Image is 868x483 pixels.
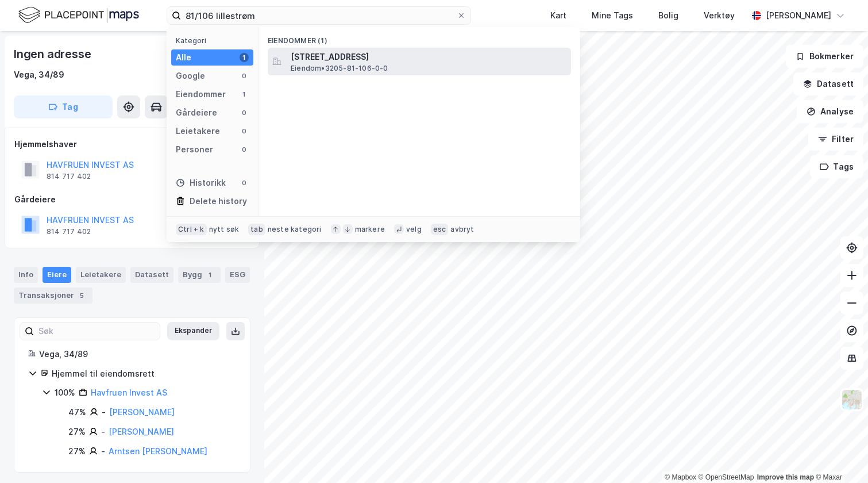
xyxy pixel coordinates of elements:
div: 27% [68,425,86,439]
span: Eiendom • 3205-81-106-0-0 [291,64,388,73]
span: [STREET_ADDRESS] [291,50,566,64]
a: [PERSON_NAME] [109,407,175,417]
div: Mine Tags [592,9,633,22]
div: 0 [240,126,249,136]
div: 5 [76,290,88,301]
div: 100% [55,386,75,400]
div: Info [14,267,38,283]
div: Ctrl + k [176,224,207,235]
div: nytt søk [209,225,240,234]
div: Leietakere [76,267,126,283]
div: Personer [176,143,213,156]
div: Eiere [43,267,71,283]
button: Bokmerker [786,45,863,68]
div: Hjemmelshaver [14,137,250,151]
div: Kart [550,9,566,22]
input: Søk [34,323,160,340]
a: Improve this map [757,473,814,481]
img: logo.f888ab2527a4732fd821a326f86c7f29.svg [18,5,139,25]
button: Datasett [793,72,863,95]
div: avbryt [450,225,474,234]
input: Søk på adresse, matrikkel, gårdeiere, leietakere eller personer [181,7,457,24]
div: Delete history [190,194,247,208]
div: Ingen adresse [14,45,93,63]
div: Kategori [176,36,253,45]
div: Leietakere [176,124,220,138]
div: Google [176,69,205,83]
div: 814 717 402 [47,227,91,236]
div: 0 [240,71,249,80]
img: Z [841,389,863,411]
a: Arntsen [PERSON_NAME] [109,446,207,456]
button: Tag [14,95,113,118]
div: 1 [240,90,249,99]
a: Havfruen Invest AS [91,388,167,397]
div: - [101,425,105,439]
div: neste kategori [268,225,322,234]
div: Eiendommer [176,87,226,101]
div: Historikk [176,176,226,190]
div: 27% [68,444,86,458]
div: - [102,405,106,419]
button: Tags [810,155,863,178]
div: 0 [240,145,249,154]
button: Filter [808,128,863,151]
div: Eiendommer (1) [259,27,580,48]
div: Vega, 34/89 [14,68,64,82]
div: Verktøy [704,9,735,22]
div: 0 [240,178,249,187]
div: Kontrollprogram for chat [811,428,868,483]
div: Gårdeiere [14,193,250,206]
div: ESG [225,267,250,283]
a: OpenStreetMap [699,473,754,481]
div: Alle [176,51,191,64]
div: Datasett [130,267,173,283]
div: tab [248,224,265,235]
a: Mapbox [665,473,696,481]
div: Gårdeiere [176,106,217,120]
div: 1 [240,53,249,62]
div: 1 [205,269,216,281]
div: 47% [68,405,86,419]
a: [PERSON_NAME] [109,427,174,436]
div: Transaksjoner [14,287,92,304]
div: 814 717 402 [47,172,91,181]
div: Hjemmel til eiendomsrett [52,367,236,381]
div: markere [355,225,385,234]
div: esc [431,224,449,235]
button: Ekspander [167,322,219,340]
div: Bolig [658,9,678,22]
div: - [101,444,105,458]
iframe: Chat Widget [811,428,868,483]
button: Analyse [797,100,863,123]
div: velg [406,225,422,234]
div: Vega, 34/89 [39,347,236,361]
div: Bygg [178,267,221,283]
div: [PERSON_NAME] [766,9,831,22]
div: 0 [240,108,249,117]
